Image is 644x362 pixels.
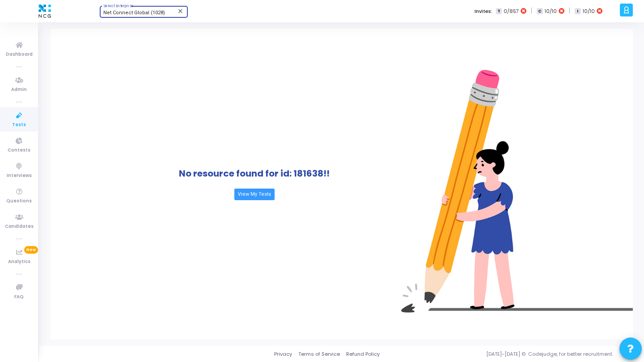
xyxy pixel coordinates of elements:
span: Analytics [8,258,30,266]
span: | [569,6,570,16]
a: Refund Policy [346,350,380,358]
span: Dashboard [6,51,33,58]
span: New [24,246,38,254]
span: | [531,6,532,16]
div: [DATE]-[DATE] © Codejudge, for better recruitment. [380,350,633,358]
span: Interviews [7,172,32,180]
span: Questions [6,197,32,205]
span: Candidates [5,223,34,230]
a: Terms of Service [298,350,340,358]
span: T [496,8,502,15]
img: logo [36,2,53,20]
span: Tests [12,121,26,129]
span: C [537,8,542,15]
label: Invites: [475,8,492,15]
span: 10/10 [545,8,557,15]
a: View My Tests [234,189,275,200]
span: 10/10 [583,8,595,15]
mat-icon: Clear [177,8,184,15]
h1: No resource found for id: 181638!! [179,168,330,179]
span: 0/857 [504,8,519,15]
span: Contests [8,147,30,154]
span: Admin [11,86,27,94]
span: FAQ [14,293,24,301]
span: I [575,8,580,15]
span: Net Connect Global (1028) [103,10,165,16]
a: Privacy [274,350,292,358]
